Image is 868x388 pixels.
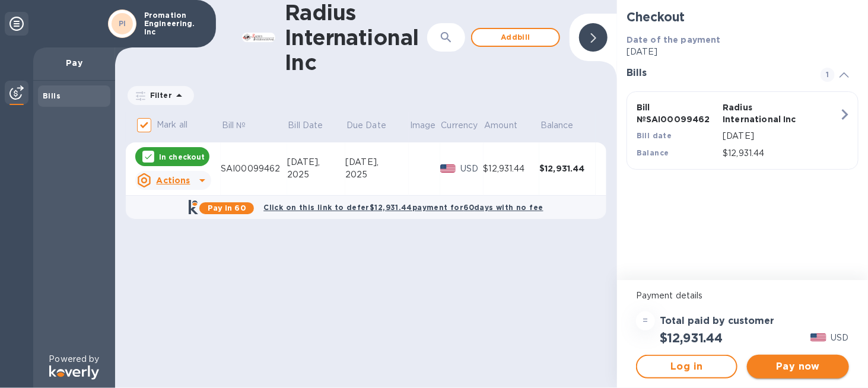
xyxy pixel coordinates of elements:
[287,168,346,181] div: 2025
[145,90,172,100] p: Filter
[660,330,723,345] h2: $12,931.44
[49,353,99,365] p: Powered by
[222,119,246,132] p: Bill №
[637,148,669,157] b: Balance
[831,332,849,344] p: USD
[208,203,246,212] b: Pay in 60
[539,163,596,174] div: $12,931.44
[49,365,99,380] img: Logo
[637,131,672,140] b: Bill date
[723,147,839,160] p: $12,931.44
[723,130,839,142] p: [DATE]
[660,316,774,327] h3: Total paid by customer
[636,290,849,302] p: Payment details
[636,311,655,330] div: =
[627,68,806,79] h3: Bills
[43,91,61,100] b: Bills
[647,360,727,374] span: Log in
[346,119,402,132] span: Due Date
[287,156,346,168] div: [DATE],
[627,9,859,24] h2: Checkout
[484,119,517,132] p: Amount
[636,355,737,379] button: Log in
[484,119,533,132] span: Amount
[723,101,804,125] p: Radius International Inc
[221,163,287,175] div: SAI00099462
[810,333,826,342] img: USD
[288,119,338,132] span: Bill Date
[440,164,456,173] img: USD
[345,168,409,181] div: 2025
[627,91,859,170] button: Bill №SAI00099462Radius International IncBill date[DATE]Balance$12,931.44
[263,203,543,212] b: Click on this link to defer $12,931.44 payment for 60 days with no fee
[540,119,589,132] span: Balance
[441,119,478,132] p: Currency
[540,119,574,132] p: Balance
[821,68,835,82] span: 1
[288,119,323,132] p: Bill Date
[627,35,721,44] b: Date of the payment
[222,119,262,132] span: Bill №
[482,30,549,44] span: Add bill
[460,163,483,175] p: USD
[410,119,436,132] p: Image
[637,101,718,125] p: Bill № SAI00099462
[159,152,205,162] p: In checkout
[747,355,848,379] button: Pay now
[144,11,204,36] p: Promation Engineering. Inc
[484,163,540,175] div: $12,931.44
[157,119,187,131] p: Mark all
[756,360,839,374] span: Pay now
[119,19,126,28] b: PI
[346,119,386,132] p: Due Date
[627,46,859,58] p: [DATE]
[156,176,190,185] u: Actions
[345,156,409,168] div: [DATE],
[471,28,560,47] button: Addbill
[43,57,106,69] p: Pay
